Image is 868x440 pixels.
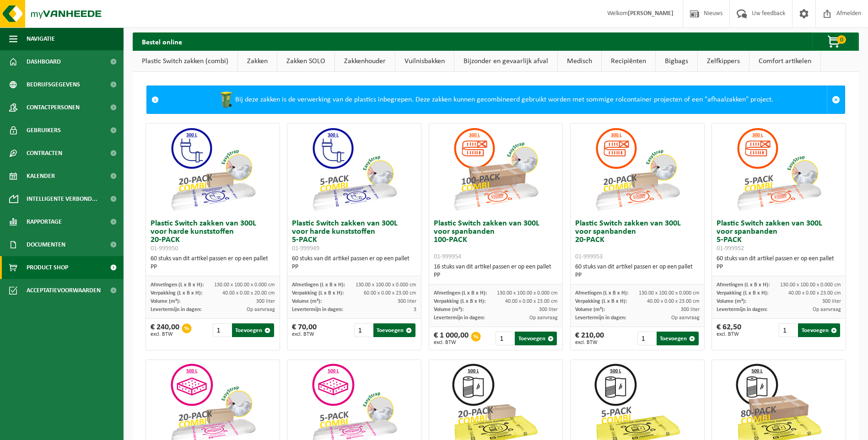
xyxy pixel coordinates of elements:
[151,245,178,252] span: 01-999950
[434,332,469,345] div: € 1 000,00
[213,323,231,337] input: 1
[434,263,558,279] div: 16 stuks van dit artikel passen er op een pallet
[27,96,80,119] span: Contactpersonen
[133,32,191,50] h2: Bestel online
[414,307,416,312] span: 3
[434,253,461,260] span: 01-999954
[133,51,237,72] a: Plastic Switch zakken (combi)
[671,315,700,321] span: Op aanvraag
[292,220,416,252] h3: Plastic Switch zakken van 300L voor harde kunststoffen 5-PACK
[151,220,275,252] h3: Plastic Switch zakken van 300L voor harde kunststoffen 20-PACK
[717,282,770,288] span: Afmetingen (L x B x H):
[167,123,259,215] img: 01-999950
[717,255,841,271] div: 60 stuks van dit artikel passen er op een pallet
[308,123,400,215] img: 01-999949
[27,119,61,142] span: Gebruikers
[373,323,415,337] button: Toevoegen
[717,332,741,337] span: excl. BTW
[335,51,395,72] a: Zakkenhouder
[780,282,841,288] span: 130.00 x 100.00 x 0.000 cm
[496,332,514,345] input: 1
[575,263,700,279] div: 60 stuks van dit artikel passen er op een pallet
[232,323,274,337] button: Toevoegen
[364,290,416,296] span: 60.00 x 0.00 x 23.00 cm
[151,332,179,337] span: excl. BTW
[575,253,603,260] span: 01-999953
[602,51,655,72] a: Recipiënten
[354,323,372,337] input: 1
[292,332,317,337] span: excl. BTW
[505,299,558,304] span: 40.00 x 0.00 x 23.00 cm
[434,340,469,345] span: excl. BTW
[822,299,841,304] span: 300 liter
[813,307,841,312] span: Op aanvraag
[558,51,601,72] a: Medisch
[27,73,80,96] span: Bedrijfsgegevens
[27,233,65,256] span: Documenten
[434,220,558,261] h3: Plastic Switch zakken van 300L voor spanbanden 100-PACK
[27,50,61,73] span: Dashboard
[698,51,749,72] a: Zelfkippers
[837,35,846,44] span: 0
[292,290,344,296] span: Verpakking (L x B x H):
[628,10,674,17] strong: [PERSON_NAME]
[277,51,334,72] a: Zakken SOLO
[717,299,746,304] span: Volume (m³):
[434,299,485,304] span: Verpakking (L x B x H):
[717,245,744,252] span: 01-999952
[749,51,820,72] a: Comfort artikelen
[717,263,841,271] div: PP
[575,340,604,345] span: excl. BTW
[575,220,700,261] h3: Plastic Switch zakken van 300L voor spanbanden 20-PACK
[733,123,825,215] img: 01-999952
[575,290,628,296] span: Afmetingen (L x B x H):
[292,323,317,337] div: € 70,00
[151,263,275,271] div: PP
[292,299,322,304] span: Volume (m³):
[827,86,845,113] a: Sluit melding
[657,332,699,345] button: Toevoegen
[292,307,343,312] span: Levertermijn in dagen:
[151,307,201,312] span: Levertermijn in dagen:
[450,123,541,215] img: 01-999954
[247,307,275,312] span: Op aanvraag
[151,282,204,288] span: Afmetingen (L x B x H):
[681,307,700,312] span: 300 liter
[788,290,841,296] span: 40.00 x 0.00 x 23.00 cm
[529,315,558,321] span: Op aanvraag
[151,290,202,296] span: Verpakking (L x B x H):
[292,282,345,288] span: Afmetingen (L x B x H):
[151,255,275,271] div: 60 stuks van dit artikel passen er op een pallet
[717,323,741,337] div: € 62,50
[575,271,700,279] div: PP
[647,299,700,304] span: 40.00 x 0.00 x 23.00 cm
[214,282,275,288] span: 130.00 x 100.00 x 0.000 cm
[575,299,627,304] span: Verpakking (L x B x H):
[292,245,319,252] span: 01-999949
[812,32,858,51] button: 0
[639,290,700,296] span: 130.00 x 100.00 x 0.000 cm
[27,188,97,210] span: Intelligente verbond...
[798,323,840,337] button: Toevoegen
[515,332,557,345] button: Toevoegen
[717,220,841,252] h3: Plastic Switch zakken van 300L voor spanbanden 5-PACK
[575,332,604,345] div: € 210,00
[454,51,557,72] a: Bijzonder en gevaarlijk afval
[398,299,416,304] span: 300 liter
[434,290,487,296] span: Afmetingen (L x B x H):
[27,165,55,188] span: Kalender
[395,51,454,72] a: Vuilnisbakken
[497,290,558,296] span: 130.00 x 100.00 x 0.000 cm
[27,210,62,233] span: Rapportage
[434,307,464,312] span: Volume (m³):
[217,91,235,109] img: WB-0240-HPE-GN-50.png
[256,299,275,304] span: 300 liter
[779,323,797,337] input: 1
[292,255,416,271] div: 60 stuks van dit artikel passen er op een pallet
[575,307,605,312] span: Volume (m³):
[222,290,275,296] span: 40.00 x 0.00 x 20.00 cm
[434,315,485,321] span: Levertermijn in dagen:
[163,86,827,113] div: Bij deze zakken is de verwerking van de plastics inbegrepen. Deze zakken kunnen gecombineerd gebr...
[238,51,277,72] a: Zakken
[539,307,558,312] span: 300 liter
